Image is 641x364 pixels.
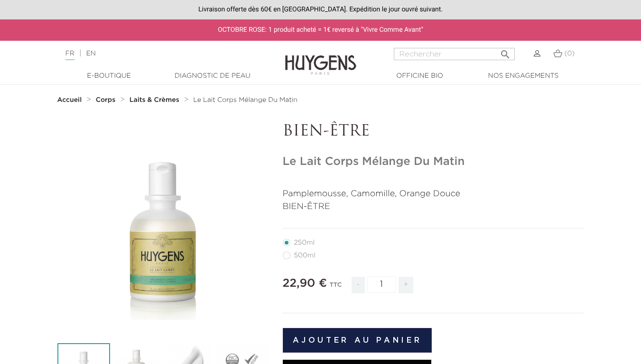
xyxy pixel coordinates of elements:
[564,50,575,57] span: (0)
[283,200,584,213] p: BIEN-ÊTRE
[65,50,74,60] a: FR
[283,155,584,169] h1: Le Lait Corps Mélange Du Matin
[283,123,584,141] p: BIEN-ÊTRE
[130,97,179,103] strong: Laits & Crèmes
[329,275,342,300] div: TTC
[61,48,260,59] div: |
[367,276,396,293] input: Quantité
[283,328,432,353] button: Ajouter au panier
[96,96,118,104] a: Corps
[283,252,327,259] label: 500ml
[394,48,515,60] input: Rechercher
[283,239,326,246] label: 250ml
[57,96,84,104] a: Accueil
[165,71,260,81] a: Diagnostic de peau
[62,71,157,81] a: E-Boutique
[399,277,414,293] span: +
[193,97,297,103] span: Le Lait Corps Mélange Du Matin
[285,40,356,76] img: Huygens
[193,96,297,104] a: Le Lait Corps Mélange Du Matin
[352,277,365,293] span: -
[372,71,467,81] a: Officine Bio
[476,71,571,81] a: Nos engagements
[497,45,514,58] button: 
[130,96,182,104] a: Laits & Crèmes
[86,50,95,57] a: EN
[500,46,511,57] i: 
[283,188,584,200] p: Pamplemousse, Camomille, Orange Douce
[283,278,327,289] span: 22,90 €
[57,97,82,103] strong: Accueil
[96,97,116,103] strong: Corps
